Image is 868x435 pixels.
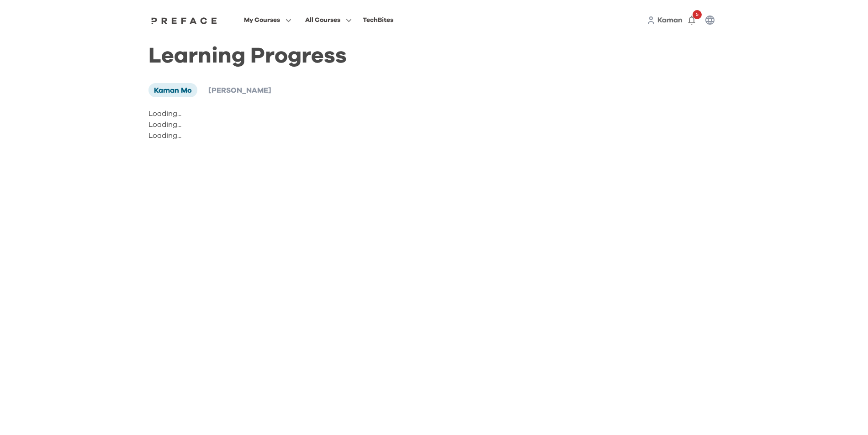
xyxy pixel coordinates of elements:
[208,87,271,94] span: [PERSON_NAME]
[693,10,702,19] span: 5
[154,87,192,94] span: Kaman Mo
[241,14,294,26] button: My Courses
[149,16,219,24] a: Preface Logo
[149,17,219,24] img: Preface Logo
[363,15,393,26] div: TechBites
[148,119,520,130] p: Loading...
[148,108,520,119] p: Loading...
[302,14,355,26] button: All Courses
[148,130,520,141] p: Loading...
[657,16,683,24] span: Kaman
[244,15,280,26] span: My Courses
[148,51,520,61] h1: Learning Progress
[683,11,701,29] button: 5
[305,15,340,26] span: All Courses
[657,15,683,26] a: Kaman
